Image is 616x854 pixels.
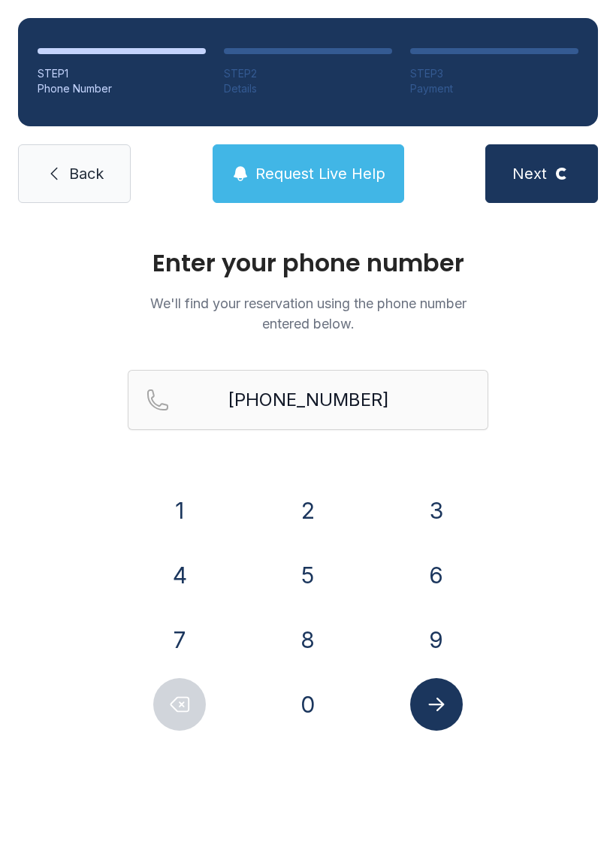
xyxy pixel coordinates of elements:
[255,163,385,184] span: Request Live Help
[410,549,463,601] button: 6
[224,81,392,96] div: Details
[128,251,488,275] h1: Enter your phone number
[282,678,334,731] button: 0
[410,484,463,537] button: 3
[410,81,578,96] div: Payment
[69,163,104,184] span: Back
[153,549,206,601] button: 4
[512,163,547,184] span: Next
[224,66,392,81] div: STEP 2
[282,549,334,601] button: 5
[153,613,206,666] button: 7
[410,613,463,666] button: 9
[38,81,206,96] div: Phone Number
[410,66,578,81] div: STEP 3
[282,613,334,666] button: 8
[282,484,334,537] button: 2
[128,293,488,334] p: We'll find your reservation using the phone number entered below.
[128,370,488,430] input: Reservation phone number
[153,484,206,537] button: 1
[410,678,463,731] button: Submit lookup form
[38,66,206,81] div: STEP 1
[153,678,206,731] button: Delete number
